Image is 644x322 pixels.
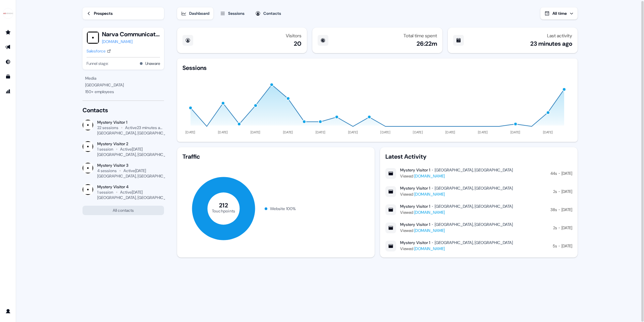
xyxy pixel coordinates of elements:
div: Last activity [547,33,572,38]
span: All time [552,11,567,16]
a: [DOMAIN_NAME] [414,210,445,215]
div: Media [85,75,161,82]
div: Viewed [400,245,513,252]
div: 5s [553,243,557,249]
div: 44s [550,170,557,177]
a: [DOMAIN_NAME] [102,38,160,45]
div: Active [DATE] [123,168,146,173]
button: Narva Communications [102,30,160,38]
div: Contacts [263,10,281,17]
div: 2s [553,188,557,195]
div: 23 minutes ago [530,40,572,48]
div: Sessions [228,10,245,17]
div: 1 session [97,147,113,152]
tspan: [DATE] [445,130,455,134]
div: Mystery Visitor 1 [400,204,430,209]
div: Contacts [83,106,164,114]
div: Viewed [400,191,513,198]
div: [GEOGRAPHIC_DATA], [GEOGRAPHIC_DATA] [435,204,513,209]
div: Viewed [400,173,513,179]
div: 150 + employees [85,88,161,95]
div: Total time spent [404,33,437,38]
div: [GEOGRAPHIC_DATA], [GEOGRAPHIC_DATA] [435,186,513,191]
tspan: [DATE] [380,130,390,134]
div: [GEOGRAPHIC_DATA], [GEOGRAPHIC_DATA] [435,222,513,227]
tspan: [DATE] [251,130,261,134]
div: Visitors [286,33,302,38]
a: [DOMAIN_NAME] [414,246,445,251]
tspan: [DATE] [185,130,196,134]
div: Salesforce [87,48,106,54]
a: Go to outbound experience [3,42,13,52]
a: [DOMAIN_NAME] [414,228,445,233]
div: Latest Activity [385,153,572,161]
div: Prospects [94,10,113,17]
button: Dashboard [177,7,213,19]
div: Mystery Visitor 1 [400,167,430,173]
div: 2s [553,225,557,231]
a: Go to prospects [3,27,13,38]
tspan: [DATE] [316,130,326,134]
div: [DATE] [561,206,572,213]
tspan: [DATE] [413,130,423,134]
div: 22 sessions [97,125,118,130]
div: [GEOGRAPHIC_DATA], [GEOGRAPHIC_DATA] [435,240,513,245]
div: Viewed [400,227,513,234]
tspan: [DATE] [478,130,488,134]
div: [GEOGRAPHIC_DATA], [GEOGRAPHIC_DATA] [435,167,513,173]
div: [GEOGRAPHIC_DATA], [GEOGRAPHIC_DATA] [97,195,176,200]
div: Active 23 minutes ago [125,125,164,130]
a: [DOMAIN_NAME] [414,173,445,179]
div: 20 [294,40,302,48]
a: Go to Inbound [3,56,13,67]
div: 26:22m [417,40,437,48]
a: Go to templates [3,71,13,82]
div: 38s [550,206,557,213]
button: Sessions [216,7,249,19]
div: [GEOGRAPHIC_DATA], [GEOGRAPHIC_DATA] [97,130,176,136]
button: All contacts [83,206,164,215]
div: [DATE] [561,225,572,231]
div: 4 sessions [97,168,117,173]
button: Contacts [251,7,285,19]
a: Salesforce [87,48,111,54]
div: Mystery Visitor 4 [97,184,164,190]
div: Viewed [400,209,513,216]
a: [DOMAIN_NAME] [414,192,445,197]
div: Active [DATE] [120,147,143,152]
a: Go to attribution [3,86,13,97]
div: Sessions [182,64,207,72]
div: Active [DATE] [120,190,143,195]
div: Website 100 % [270,205,296,212]
div: [DATE] [561,188,572,195]
div: Mystery Visitor 1 [97,120,164,125]
tspan: Touchpoints [212,208,235,213]
tspan: [DATE] [511,130,521,134]
div: [DATE] [561,243,572,249]
tspan: 212 [219,201,228,209]
div: [GEOGRAPHIC_DATA] [85,82,161,88]
div: Mystery Visitor 1 [400,240,430,245]
div: [GEOGRAPHIC_DATA], [GEOGRAPHIC_DATA] [97,152,176,157]
div: [DATE] [561,170,572,177]
div: Mystery Visitor 1 [400,186,430,191]
span: Funnel stage: [87,60,108,67]
div: Mystery Visitor 1 [400,222,430,227]
div: 1 session [97,190,113,195]
div: [GEOGRAPHIC_DATA], [GEOGRAPHIC_DATA] [97,173,176,179]
tspan: [DATE] [543,130,553,134]
button: Unaware [145,60,160,67]
div: Mystery Visitor 2 [97,141,164,147]
tspan: [DATE] [348,130,358,134]
button: All time [540,7,578,19]
div: Dashboard [189,10,209,17]
div: Mystery Visitor 3 [97,163,164,168]
a: Go to profile [3,306,13,317]
div: Traffic [182,153,369,161]
tspan: [DATE] [283,130,293,134]
tspan: [DATE] [218,130,228,134]
a: Prospects [83,7,164,19]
